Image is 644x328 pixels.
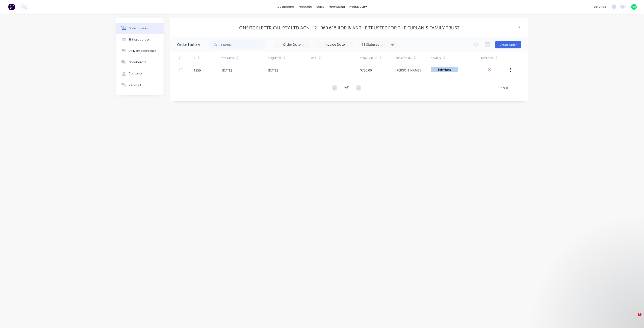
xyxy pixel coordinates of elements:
div: Order history [177,42,200,48]
div: 1 of 1 [343,85,350,91]
span: AM [632,5,636,9]
div: Required [268,56,281,60]
div: Created By [395,56,411,60]
button: Order history [116,23,163,34]
a: dashboard [275,3,296,10]
button: Delivery addresses [116,45,163,57]
div: ONSITE ELECTRICAL PTY LTD ACN: 121 060 615 IIOR & as The trustee for The Furlanis Family Trust [239,25,459,31]
div: Contacts [129,71,143,76]
div: products [296,3,314,10]
div: Created [222,56,234,60]
div: Created By [395,52,431,64]
button: Create Order [495,41,521,48]
div: Billing address [129,38,150,42]
span: 10 [501,86,505,90]
div: purchasing [327,3,347,10]
div: Created [222,52,268,64]
div: Collaborate [129,60,147,64]
button: Settings [116,79,163,90]
div: PO # [310,52,360,64]
div: settings [591,3,608,10]
div: [DATE] [268,68,278,73]
div: Required [268,52,310,64]
div: Settings [129,83,141,87]
div: Invoiced [481,56,493,60]
div: Invoiced [481,52,509,64]
span: Submitted [431,67,458,72]
input: Invoice Date [316,41,354,48]
div: Delivery addresses [129,49,156,53]
div: Status [431,56,441,60]
button: Contacts [116,68,163,79]
div: [DATE] [222,68,232,73]
div: Total Value [360,56,377,60]
div: 18 Statuses [359,42,397,47]
div: sales [314,3,327,10]
input: Search... [221,40,266,49]
div: PO # [310,56,317,60]
button: Billing address [116,34,163,45]
input: Order Date [273,41,311,48]
div: $726.00 [360,68,372,73]
img: Factory [8,3,15,10]
div: Total Value [360,52,395,64]
div: # [194,56,195,60]
div: # [194,52,222,64]
div: Order history [129,26,148,30]
div: [PERSON_NAME] [395,68,421,73]
button: Collaborate [116,57,163,68]
div: Status [431,52,481,64]
iframe: Intercom live chat [629,313,639,323]
div: 1255 [194,68,201,73]
span: 1 [638,313,642,316]
div: productivity [347,3,369,10]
